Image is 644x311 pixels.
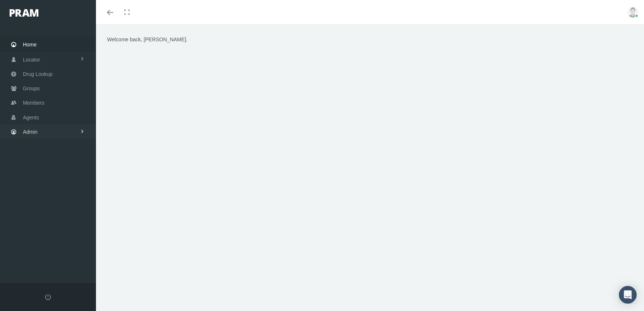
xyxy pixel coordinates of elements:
[107,36,187,42] span: Welcome back, [PERSON_NAME].
[10,9,38,17] img: PRAM_20_x_78.png
[23,81,40,95] span: Groups
[23,96,44,110] span: Members
[23,67,52,81] span: Drug Lookup
[23,125,38,139] span: Admin
[23,38,37,52] span: Home
[619,286,637,304] div: Open Intercom Messenger
[23,111,39,125] span: Agents
[627,7,638,18] img: user-placeholder.jpg
[23,53,40,67] span: Locator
